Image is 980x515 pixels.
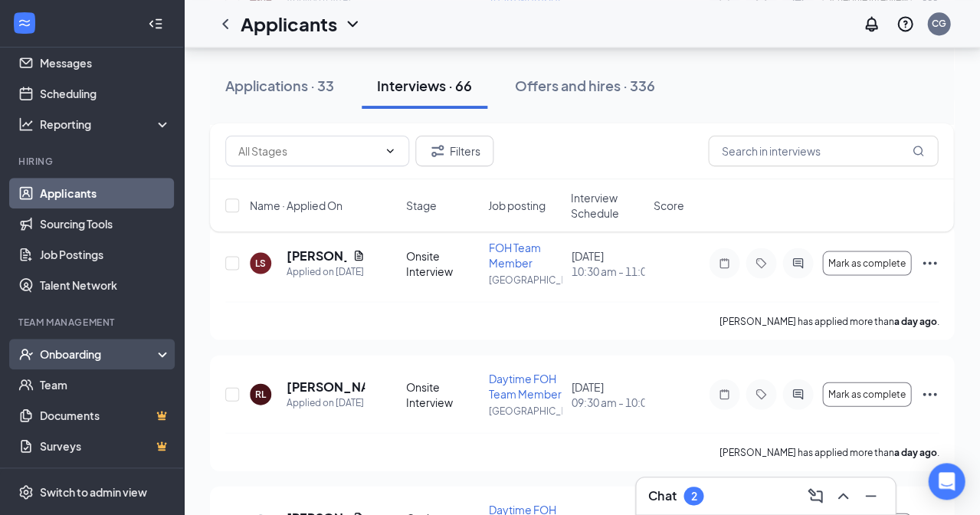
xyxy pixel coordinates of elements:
div: CG [932,17,946,30]
div: Offers and hires · 336 [515,76,655,95]
input: All Stages [238,143,378,159]
svg: Note [715,388,733,400]
div: Applied on [DATE] [287,395,365,410]
svg: Notifications [862,15,880,33]
svg: ChevronDown [343,15,362,33]
a: Talent Network [40,270,171,300]
p: [PERSON_NAME] has applied more than . [719,445,939,458]
h3: Chat [648,487,676,504]
svg: MagnifyingGlass [912,145,924,157]
div: Interviews · 66 [377,76,472,95]
button: Mark as complete [822,382,911,406]
p: [GEOGRAPHIC_DATA] [488,404,562,417]
div: Switch to admin view [40,484,147,500]
svg: ChevronDown [384,145,396,157]
button: Minimize [858,484,883,508]
p: [GEOGRAPHIC_DATA] [488,273,562,286]
svg: ActiveChat [788,388,807,400]
a: Job Postings [40,239,171,270]
div: Applied on [DATE] [287,264,365,279]
span: Name · Applied On [250,198,343,213]
button: Filter Filters [415,136,493,166]
h5: [PERSON_NAME] [287,247,346,264]
a: Applicants [40,178,171,208]
b: a day ago [893,315,936,326]
a: Team [40,369,171,400]
button: Mark as complete [822,251,911,275]
div: LS [255,256,266,269]
svg: Document [352,249,365,261]
svg: UserCheck [18,346,34,362]
span: Mark as complete [828,389,906,399]
div: 2 [690,490,696,503]
svg: QuestionInfo [896,15,914,33]
input: Search in interviews [708,136,938,166]
svg: ActiveChat [788,257,807,269]
span: Mark as complete [828,257,906,268]
button: ComposeMessage [803,484,828,508]
span: 10:30 am - 11:00 am [571,263,644,278]
span: FOH Team Member [488,240,540,269]
span: Stage [405,198,436,213]
div: Onboarding [40,346,158,362]
div: Hiring [18,155,168,168]
div: Reporting [40,116,172,132]
svg: Filter [428,142,447,160]
span: 09:30 am - 10:00 am [571,394,644,409]
a: Scheduling [40,78,171,109]
div: [DATE] [571,248,644,278]
div: Team Management [18,316,168,329]
span: Job posting [488,198,546,213]
svg: Collapse [148,16,163,31]
b: a day ago [893,446,936,458]
svg: Minimize [861,487,880,505]
svg: Tag [752,388,770,400]
div: Onsite Interview [406,379,480,409]
svg: Analysis [18,116,34,132]
a: Sourcing Tools [40,208,171,239]
h5: [PERSON_NAME] [287,378,365,395]
div: Onsite Interview [406,248,480,278]
div: RL [255,387,266,400]
a: SurveysCrown [40,431,171,461]
div: [DATE] [571,379,644,409]
button: ChevronUp [831,484,855,508]
svg: Ellipses [920,385,939,403]
span: Interview Schedule [571,190,644,221]
svg: Tag [752,257,770,269]
svg: ChevronLeft [216,15,234,33]
p: [PERSON_NAME] has applied more than . [719,314,939,327]
svg: Settings [18,484,34,500]
div: Open Intercom Messenger [928,463,965,500]
span: Score [653,198,683,213]
svg: WorkstreamLogo [17,15,32,31]
svg: Ellipses [920,254,939,272]
svg: ComposeMessage [806,487,824,505]
h1: Applicants [241,11,337,37]
a: DocumentsCrown [40,400,171,431]
span: Daytime FOH Team Member [488,371,561,400]
svg: ChevronUp [834,487,852,505]
div: Applications · 33 [225,76,334,95]
a: Messages [40,48,171,78]
svg: Note [715,257,733,269]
